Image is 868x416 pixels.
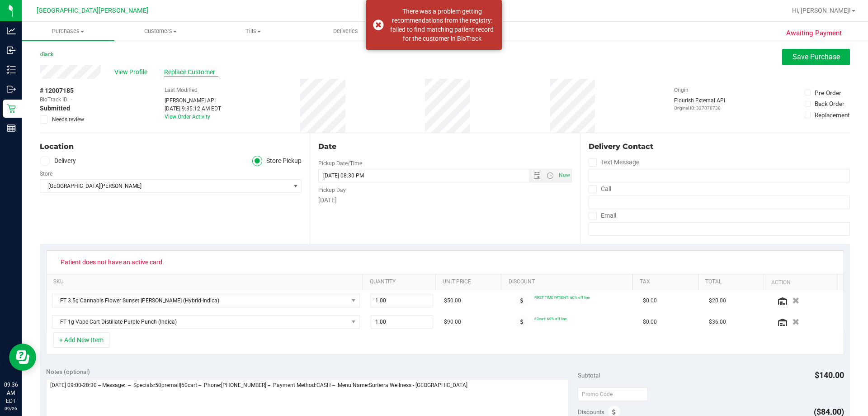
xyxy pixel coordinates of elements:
span: NO DATA FOUND [52,294,360,307]
p: 09/26 [4,405,18,412]
span: Submitted [40,104,70,113]
span: Customers [115,27,207,35]
span: $0.00 [643,296,657,305]
a: SKU [53,278,359,286]
span: Awaiting Payment [786,28,842,38]
input: Format: (999) 999-9999 [589,196,850,209]
div: [DATE] [318,196,571,205]
span: $140.00 [815,370,844,380]
span: 60cart: 60% off line [534,316,566,321]
label: Email [589,209,616,222]
span: Open the date view [529,172,544,179]
a: Total [705,278,760,286]
input: Format: (999) 999-9999 [589,169,850,182]
input: 1.00 [371,316,433,328]
a: Customers [114,22,207,41]
inline-svg: Retail [7,104,16,113]
label: Text Message [589,156,639,169]
button: Save Purchase [782,49,850,65]
div: [DATE] 9:35:12 AM EDT [165,105,221,113]
label: Pickup Day [318,186,346,194]
span: Deliveries [321,27,370,35]
button: + Add New Item [53,332,109,348]
a: View Order Activity [165,114,210,120]
span: BioTrack ID: [40,96,69,104]
span: Open the time view [542,172,557,179]
input: 1.00 [371,294,433,307]
span: [GEOGRAPHIC_DATA][PERSON_NAME] [37,7,148,14]
a: Deliveries [299,22,392,41]
span: Save Purchase [793,53,840,61]
label: Call [589,182,611,196]
div: Replacement [815,110,849,120]
div: Date [318,141,571,152]
span: - [71,96,72,104]
inline-svg: Inventory [7,65,16,74]
div: Back Order [815,99,844,108]
a: Quantity [370,278,432,286]
p: 09:36 AM EDT [4,381,18,405]
label: Origin [674,86,689,94]
span: Purchases [22,27,114,35]
label: Pickup Date/Time [318,159,362,167]
span: $0.00 [643,318,657,326]
div: There was a problem getting recommendations from the registry: failed to find matching patient re... [389,7,495,43]
span: Hi, [PERSON_NAME]! [792,7,851,14]
span: select [290,180,301,192]
span: $50.00 [444,296,461,305]
div: Location [40,141,302,152]
span: Subtotal [578,372,600,379]
span: Notes (optional) [46,368,90,375]
inline-svg: Analytics [7,26,16,35]
span: Patient does not have an active card. [55,255,170,269]
div: Delivery Contact [589,141,850,152]
inline-svg: Inbound [7,46,16,55]
label: Store Pickup [252,156,302,166]
inline-svg: Reports [7,124,16,133]
span: FT 1g Vape Cart Distillate Purple Punch (Indica) [52,316,348,328]
span: [GEOGRAPHIC_DATA][PERSON_NAME] [40,180,290,192]
a: Tax [640,278,695,286]
div: [PERSON_NAME] API [165,96,221,105]
span: Needs review [52,115,84,124]
span: View Profile [114,67,151,77]
a: Discount [509,278,629,286]
span: $90.00 [444,318,461,326]
span: $20.00 [709,296,726,305]
span: $36.00 [709,318,726,326]
label: Last Modified [165,86,198,94]
span: Set Current date [557,169,572,182]
a: Tills [207,22,300,41]
span: Tills [208,27,299,35]
label: Store [40,170,52,178]
input: Promo Code [578,387,648,401]
a: Unit Price [443,278,498,286]
span: FT 3.5g Cannabis Flower Sunset [PERSON_NAME] (Hybrid-Indica) [52,294,348,307]
span: NO DATA FOUND [52,315,360,329]
label: Delivery [40,156,76,166]
th: Action [764,274,836,291]
a: Purchases [22,22,114,41]
span: FIRST TIME PATIENT: 60% off line [534,295,590,300]
p: Original ID: 327078738 [674,105,725,111]
div: Flourish External API [674,96,725,111]
span: # 12007185 [40,86,74,96]
inline-svg: Outbound [7,85,16,94]
iframe: Resource center [9,344,36,371]
div: Pre-Order [815,88,841,97]
a: Back [40,51,53,57]
span: Replace Customer [164,67,218,77]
